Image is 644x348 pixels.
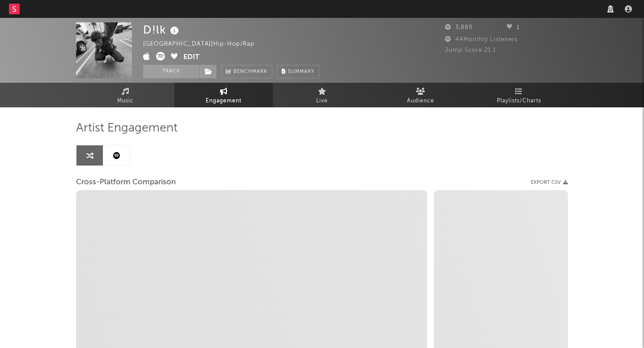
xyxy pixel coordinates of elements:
span: Summary [288,69,314,74]
span: Audience [407,96,434,106]
span: 1 [507,25,520,30]
a: Music [76,83,174,107]
button: Track [143,65,199,78]
span: 44 Monthly Listeners [445,37,518,42]
span: Benchmark [233,67,267,77]
span: Engagement [206,96,241,106]
div: D!lk [143,22,181,37]
span: Jump Score: 21.1 [445,47,496,53]
span: Playlists/Charts [497,96,541,106]
a: Audience [371,83,470,107]
a: Live [273,83,371,107]
a: Playlists/Charts [470,83,568,107]
span: 3,880 [445,25,473,30]
span: Artist Engagement [76,123,178,134]
button: Edit [183,52,199,63]
a: Engagement [174,83,273,107]
span: Music [117,96,134,106]
span: Cross-Platform Comparison [76,177,176,188]
button: Summary [277,65,319,78]
a: Benchmark [221,65,272,78]
span: Live [316,96,328,106]
button: Export CSV [531,180,568,185]
div: [GEOGRAPHIC_DATA] | Hip-Hop/Rap [143,39,265,50]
